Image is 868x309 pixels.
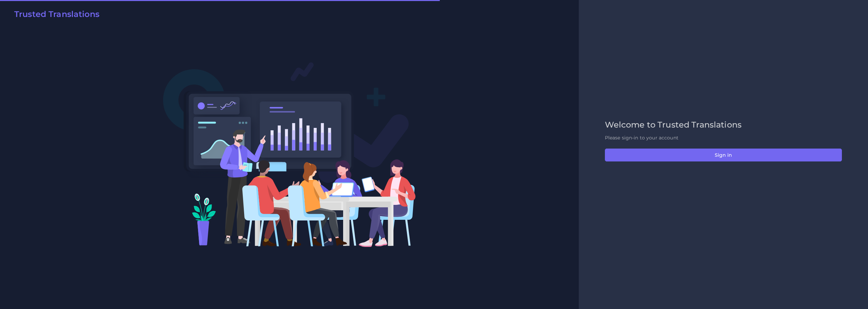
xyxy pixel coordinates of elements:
[605,149,842,161] button: Sign in
[605,120,842,130] h2: Welcome to Trusted Translations
[9,9,99,22] a: Trusted Translations
[14,9,99,19] h2: Trusted Translations
[163,62,416,247] img: Login V2
[605,134,842,141] p: Please sign-in to your account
